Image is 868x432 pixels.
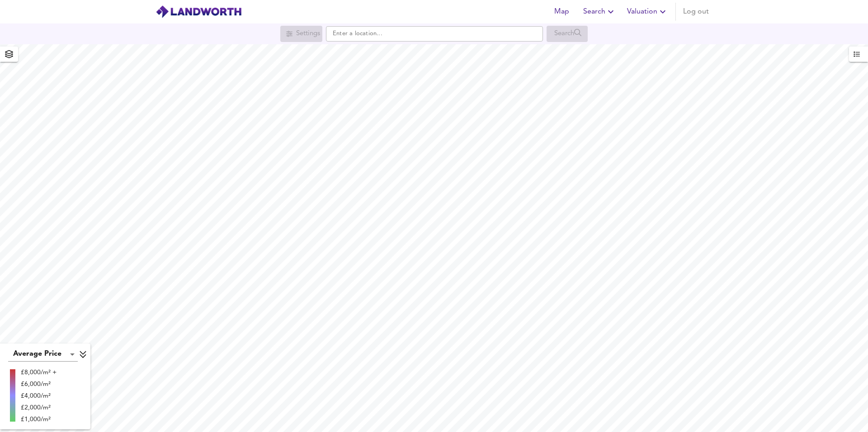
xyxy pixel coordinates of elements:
[280,26,322,42] div: Search for a location first or explore the map
[547,3,576,21] button: Map
[583,5,616,18] span: Search
[21,415,57,424] div: £1,000/m²
[683,5,709,18] span: Log out
[551,5,572,18] span: Map
[156,5,242,19] img: logo
[21,391,57,400] div: £4,000/m²
[547,26,588,42] div: Search for a location first or explore the map
[21,403,57,412] div: £2,000/m²
[326,26,543,42] input: Enter a location...
[8,347,78,362] div: Average Price
[21,368,57,377] div: £8,000/m² +
[623,3,672,21] button: Valuation
[21,380,57,389] div: £6,000/m²
[627,5,668,18] span: Valuation
[580,3,620,21] button: Search
[679,3,712,21] button: Log out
